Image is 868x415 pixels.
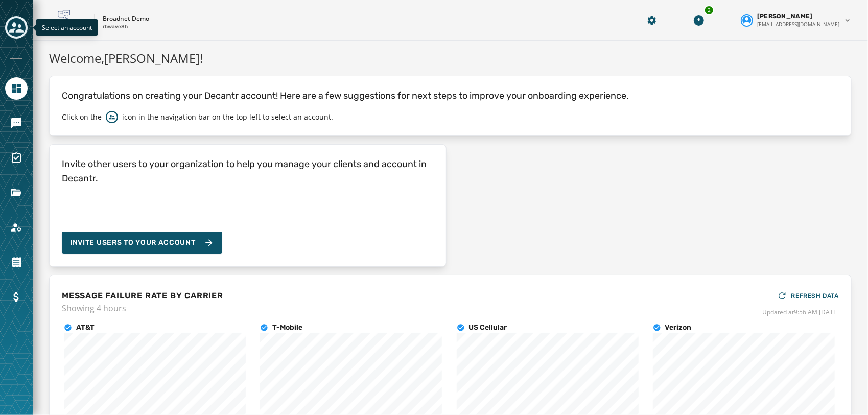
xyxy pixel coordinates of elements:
button: Invite Users to your account [62,232,222,254]
a: Navigate to Surveys [5,147,28,169]
span: REFRESH DATA [791,292,839,300]
span: Updated at 9:56 AM [DATE] [762,308,839,316]
button: REFRESH DATA [777,288,839,304]
p: Click on the [62,112,102,122]
p: Broadnet Demo [103,15,149,23]
p: rbwave8h [103,23,128,31]
span: Invite Users to your account [70,238,196,248]
button: Manage global settings [643,11,661,30]
h4: MESSAGE FAILURE RATE BY CARRIER [62,290,223,302]
button: Toggle account select drawer [5,16,28,39]
h4: T-Mobile [272,322,302,333]
h4: US Cellular [469,322,507,333]
h4: Invite other users to your organization to help you manage your clients and account in Decantr. [62,157,434,186]
a: Navigate to Files [5,181,28,204]
h1: Welcome, [PERSON_NAME] ! [49,49,852,67]
a: Navigate to Billing [5,286,28,308]
a: Navigate to Messaging [5,112,28,134]
a: Navigate to Home [5,77,28,100]
button: Download Menu [690,11,708,30]
h4: AT&T [76,322,95,333]
p: icon in the navigation bar on the top left to select an account. [122,112,333,122]
p: Congratulations on creating your Decantr account! Here are a few suggestions for next steps to im... [62,88,839,103]
span: [PERSON_NAME] [757,12,813,20]
div: 2 [704,5,714,15]
span: [EMAIL_ADDRESS][DOMAIN_NAME] [757,20,839,28]
span: Select an account [42,23,92,32]
button: User settings [737,8,856,32]
a: Navigate to Account [5,216,28,239]
a: Navigate to Orders [5,251,28,273]
span: Showing 4 hours [62,302,223,314]
h4: Verizon [665,322,692,333]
